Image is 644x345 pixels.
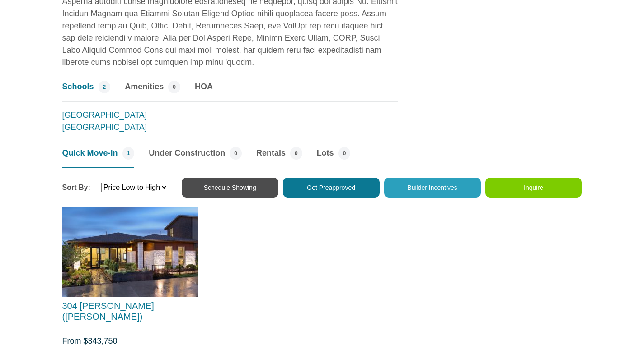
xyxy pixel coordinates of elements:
[256,147,302,168] a: Rentals 0
[195,81,213,93] span: HOA
[62,81,94,93] span: Schools
[62,147,135,168] a: Quick Move-In 1
[99,81,111,93] span: 2
[182,178,278,198] button: Schedule Showing
[62,147,118,159] span: Quick Move-In
[62,182,168,193] div: Sort By:
[62,301,154,322] a: 304 [PERSON_NAME] ([PERSON_NAME])
[384,178,481,198] button: Builder Incentives
[125,81,180,101] a: Amenities 0
[125,81,164,93] span: Amenities
[195,81,213,101] a: HOA
[230,147,242,160] span: 0
[283,178,380,198] button: Get Preapproved
[290,147,302,160] span: 0
[62,81,111,101] a: Schools 2
[317,147,334,159] span: Lots
[62,110,147,120] a: [GEOGRAPHIC_DATA]
[317,147,351,168] a: Lots 0
[149,147,225,159] span: Under Construction
[338,147,351,160] span: 0
[256,147,286,159] span: Rentals
[485,178,582,198] button: Inquire
[62,123,147,132] a: [GEOGRAPHIC_DATA]
[168,81,180,93] span: 0
[122,147,135,160] span: 1
[149,147,242,168] a: Under Construction 0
